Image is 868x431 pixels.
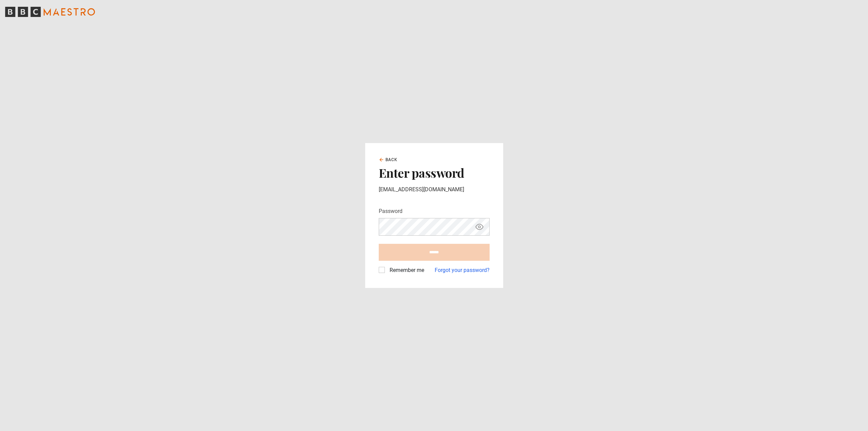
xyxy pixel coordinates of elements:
[379,185,490,194] p: [EMAIL_ADDRESS][DOMAIN_NAME]
[435,266,490,274] a: Forgot your password?
[5,7,95,17] svg: BBC Maestro
[379,207,402,215] label: Password
[386,157,398,163] span: Back
[387,266,424,274] label: Remember me
[474,221,485,233] button: Show password
[379,157,398,163] a: Back
[379,165,490,180] h2: Enter password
